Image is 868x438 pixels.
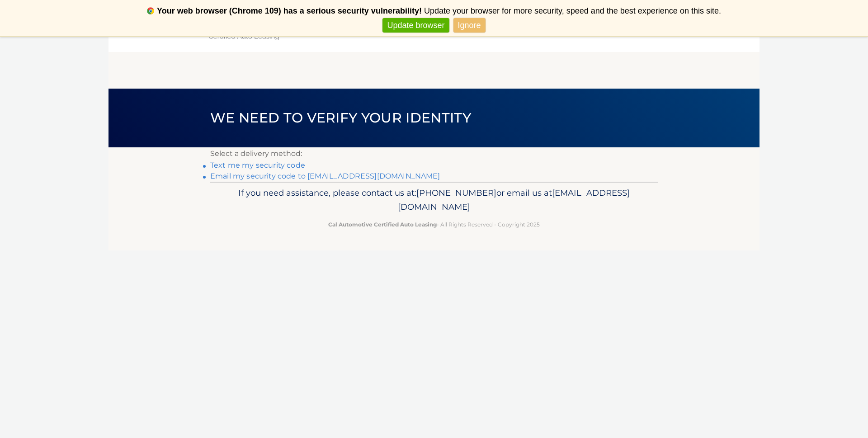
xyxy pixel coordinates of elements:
[382,18,449,33] a: Update browser
[210,161,305,170] a: Text me my security code
[424,6,721,15] span: Update your browser for more security, speed and the best experience on this site.
[210,172,440,180] a: Email my security code to [EMAIL_ADDRESS][DOMAIN_NAME]
[216,220,652,229] p: - All Rights Reserved - Copyright 2025
[416,188,496,198] span: [PHONE_NUMBER]
[216,186,652,215] p: If you need assistance, please contact us at: or email us at
[328,221,437,228] strong: Cal Automotive Certified Auto Leasing
[157,6,422,15] b: Your web browser (Chrome 109) has a serious security vulnerability!
[210,109,471,126] span: We need to verify your identity
[210,147,658,160] p: Select a delivery method:
[453,18,486,33] a: Ignore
